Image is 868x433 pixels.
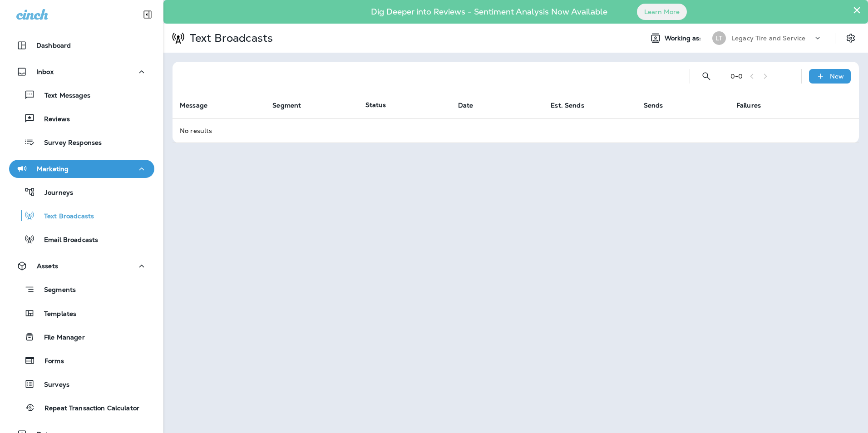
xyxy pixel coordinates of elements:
[9,280,154,299] button: Segments
[37,262,58,270] p: Assets
[644,102,663,109] span: Sends
[345,10,634,13] p: Dig Deeper into Reviews - Sentiment Analysis Now Available
[35,189,73,197] p: Journeys
[9,230,154,249] button: Email Broadcasts
[35,286,76,295] p: Segments
[730,73,743,80] div: 0 - 0
[9,160,154,178] button: Marketing
[9,63,154,81] button: Inbox
[180,102,207,109] span: Message
[736,101,773,109] span: Failures
[35,236,98,245] p: Email Broadcasts
[731,34,805,42] p: Legacy Tire and Service
[458,102,473,109] span: Date
[697,67,715,85] button: Search Text Broadcasts
[9,304,154,323] button: Templates
[35,115,70,124] p: Reviews
[35,310,76,319] p: Templates
[9,351,154,370] button: Forms
[35,139,102,148] p: Survey Responses
[365,101,386,109] span: Status
[272,102,301,109] span: Segment
[36,68,54,75] p: Inbox
[9,182,154,202] button: Journeys
[9,85,154,104] button: Text Messages
[853,3,861,17] button: Close
[9,36,154,54] button: Dashboard
[551,101,596,109] span: Est. Sends
[135,5,160,24] button: Collapse Sidebar
[637,4,687,20] button: Learn More
[35,92,90,100] p: Text Messages
[35,404,139,413] p: Repeat Transaction Calculator
[9,133,154,152] button: Survey Responses
[830,73,844,80] p: New
[186,31,273,45] p: Text Broadcasts
[36,42,71,49] p: Dashboard
[551,102,584,109] span: Est. Sends
[35,212,94,221] p: Text Broadcasts
[9,398,154,417] button: Repeat Transaction Calculator
[35,357,64,366] p: Forms
[9,374,154,394] button: Surveys
[665,34,703,42] span: Working as:
[9,257,154,275] button: Assets
[180,101,219,109] span: Message
[35,381,69,389] p: Surveys
[843,30,859,46] button: Settings
[712,31,726,45] div: LT
[173,118,859,143] td: No results
[9,206,154,225] button: Text Broadcasts
[272,101,313,109] span: Segment
[37,165,69,172] p: Marketing
[458,101,485,109] span: Date
[9,327,154,346] button: File Manager
[644,101,675,109] span: Sends
[9,109,154,128] button: Reviews
[35,334,85,342] p: File Manager
[736,102,761,109] span: Failures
